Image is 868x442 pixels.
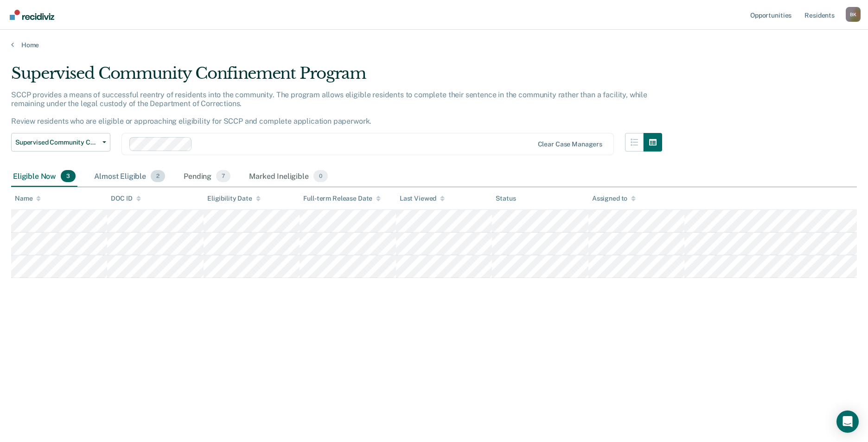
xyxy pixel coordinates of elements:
[182,166,232,187] div: Pending7
[207,195,261,202] div: Eligibility Date
[10,10,54,20] img: Recidiviz
[846,7,861,22] div: B K
[11,64,662,90] div: Supervised Community Confinement Program
[11,90,647,126] p: SCCP provides a means of successful reentry of residents into the community. The program allows e...
[15,195,41,202] div: Name
[836,410,859,433] div: Open Intercom Messenger
[496,195,516,202] div: Status
[111,195,140,202] div: DOC ID
[11,41,857,49] a: Home
[846,7,861,22] button: Profile dropdown button
[313,170,328,182] span: 0
[538,140,602,148] div: Clear case managers
[151,170,165,182] span: 2
[400,195,445,202] div: Last Viewed
[247,166,330,187] div: Marked Ineligible0
[592,195,636,202] div: Assigned to
[92,166,167,187] div: Almost Eligible2
[216,170,230,182] span: 7
[303,195,381,202] div: Full-term Release Date
[11,133,110,152] button: Supervised Community Confinement Program
[11,166,77,187] div: Eligible Now3
[15,139,99,146] span: Supervised Community Confinement Program
[61,170,76,182] span: 3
